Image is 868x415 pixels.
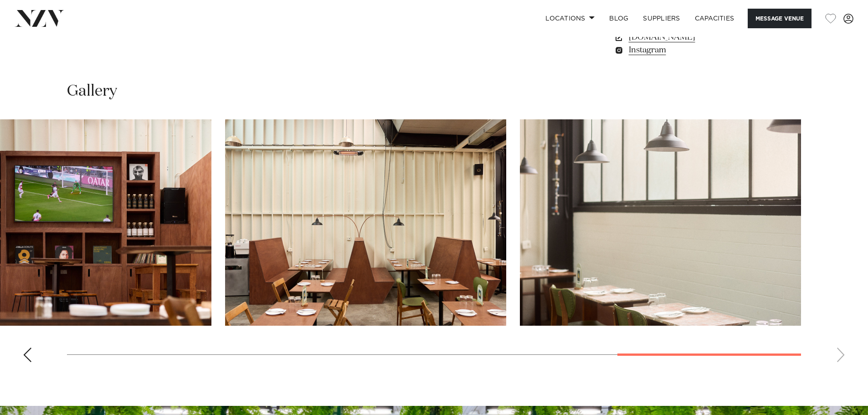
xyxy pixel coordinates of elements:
img: nzv-logo.png [15,10,64,26]
a: Locations [538,9,602,28]
swiper-slide: 10 / 10 [520,119,801,326]
a: Instagram [614,44,762,56]
a: BLOG [602,9,636,28]
a: Capacities [688,9,742,28]
a: SUPPLIERS [636,9,687,28]
a: [DOMAIN_NAME] [614,31,762,44]
h2: Gallery [67,81,117,102]
swiper-slide: 9 / 10 [225,119,506,326]
button: Message Venue [748,9,812,28]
